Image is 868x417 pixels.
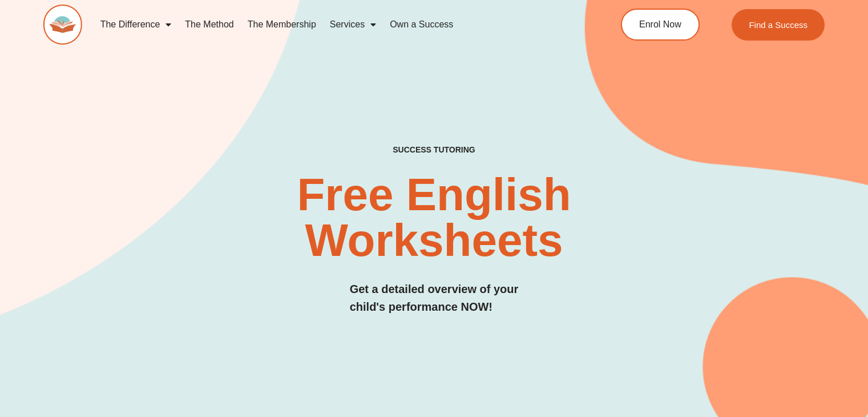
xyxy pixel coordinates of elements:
[732,9,825,41] a: Find a Success
[176,172,692,263] h2: Free English Worksheets​
[639,20,681,29] span: Enrol Now
[241,11,323,38] a: The Membership
[318,145,550,155] h4: SUCCESS TUTORING​
[749,21,808,29] span: Find a Success
[383,11,460,38] a: Own a Success
[323,11,383,38] a: Services
[178,11,240,38] a: The Method
[350,280,519,316] h3: Get a detailed overview of your child's performance NOW!
[94,11,179,38] a: The Difference
[94,11,576,38] nav: Menu
[621,9,700,41] a: Enrol Now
